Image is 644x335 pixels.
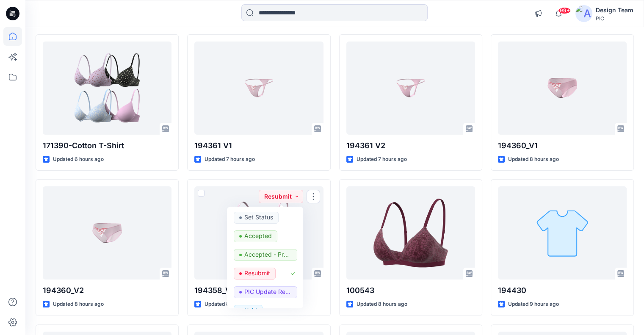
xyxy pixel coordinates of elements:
[43,42,171,135] a: 171390-Cotton T-Shirt
[244,268,270,279] p: Resubmit
[508,300,559,309] p: Updated 9 hours ago
[43,140,171,152] p: 171390-Cotton T-Shirt
[575,5,592,22] img: avatar
[244,286,292,297] p: PIC Update Ready to Review
[346,42,475,135] a: 194361 V2
[596,5,633,15] div: Design Team
[508,155,559,164] p: Updated 8 hours ago
[194,186,323,280] a: 194358_V2
[43,186,171,280] a: 194360_V2
[346,186,475,280] a: 100543
[53,300,104,309] p: Updated 8 hours ago
[194,140,323,152] p: 194361 V1
[244,230,272,241] p: Accepted
[244,305,257,316] p: Hold
[346,285,475,296] p: 100543
[558,7,571,14] span: 99+
[498,285,627,296] p: 194430
[205,155,255,164] p: Updated 7 hours ago
[244,249,292,260] p: Accepted - Proceed to Retailer SZ
[346,140,475,152] p: 194361 V2
[498,186,627,280] a: 194430
[596,15,633,22] div: PIC
[498,42,627,135] a: 194360_V1
[53,155,104,164] p: Updated 6 hours ago
[498,140,627,152] p: 194360_V1
[194,285,323,296] p: 194358_V2
[244,212,273,223] p: Set Status
[357,300,407,309] p: Updated 8 hours ago
[194,42,323,135] a: 194361 V1
[205,300,255,309] p: Updated 8 hours ago
[357,155,407,164] p: Updated 7 hours ago
[43,285,171,296] p: 194360_V2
